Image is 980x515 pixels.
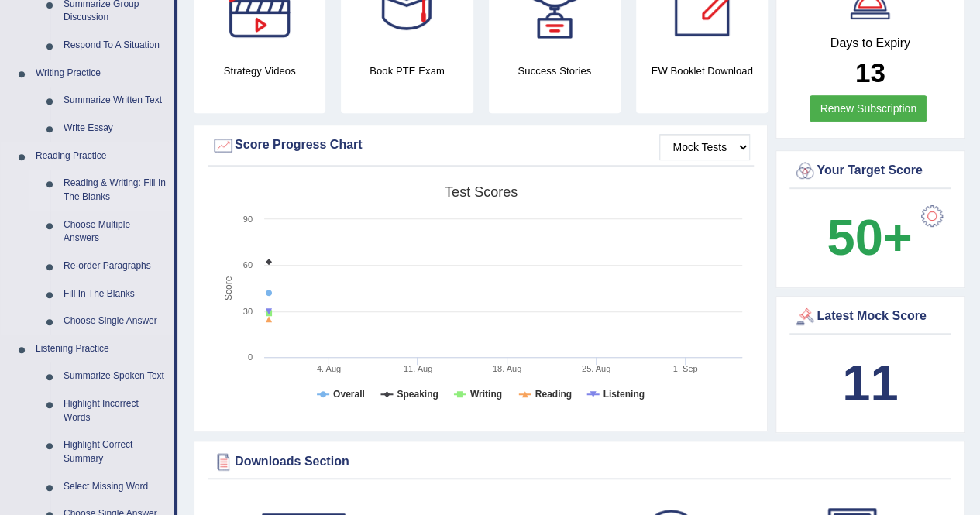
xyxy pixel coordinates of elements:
[57,431,174,472] a: Highlight Correct Summary
[248,352,253,362] text: 0
[223,276,234,300] tspan: Score
[397,389,438,400] tspan: Speaking
[57,280,174,308] a: Fill In The Blanks
[333,389,365,400] tspan: Overall
[489,63,621,79] h4: Success Stories
[603,389,645,400] tspan: Listening
[793,36,947,50] h4: Days to Expiry
[341,63,473,79] h4: Book PTE Exam
[827,209,912,266] b: 50+
[404,364,432,373] tspan: 11. Aug
[29,335,174,363] a: Listening Practice
[793,160,947,183] div: Your Target Score
[243,307,253,316] text: 30
[194,63,325,79] h4: Strategy Videos
[57,307,174,335] a: Choose Single Answer
[855,57,885,88] b: 13
[57,390,174,431] a: Highlight Incorrect Words
[29,60,174,88] a: Writing Practice
[57,115,174,142] a: Write Essay
[57,170,174,211] a: Reading & Writing: Fill In The Blanks
[793,305,947,328] div: Latest Mock Score
[211,134,750,157] div: Score Progress Chart
[57,87,174,115] a: Summarize Written Text
[243,215,253,224] text: 90
[57,362,174,390] a: Summarize Spoken Text
[493,364,521,373] tspan: 18. Aug
[582,364,610,373] tspan: 25. Aug
[445,184,518,200] tspan: Test scores
[636,63,768,79] h4: EW Booklet Download
[317,364,341,373] tspan: 4. Aug
[57,473,174,501] a: Select Missing Word
[57,252,174,280] a: Re-order Paragraphs
[535,389,572,400] tspan: Reading
[29,142,174,170] a: Reading Practice
[673,364,698,373] tspan: 1. Sep
[57,211,174,252] a: Choose Multiple Answers
[57,32,174,60] a: Respond To A Situation
[810,95,927,122] a: Renew Subscription
[470,389,502,400] tspan: Writing
[211,450,947,473] div: Downloads Section
[842,355,898,411] b: 11
[243,260,253,270] text: 60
